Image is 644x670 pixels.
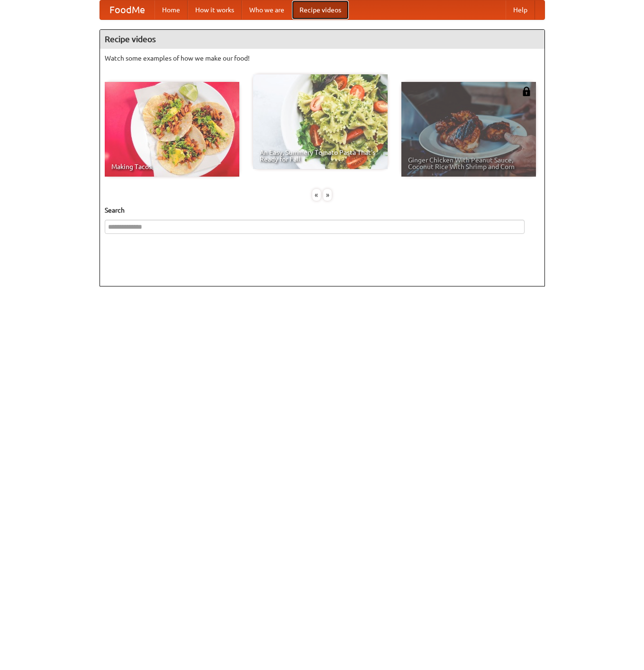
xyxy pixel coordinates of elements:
p: Watch some examples of how we make our food! [105,54,540,63]
a: How it works [188,0,242,19]
div: « [312,189,321,201]
a: Who we are [242,0,292,19]
a: Help [506,0,535,19]
a: An Easy, Summery Tomato Pasta That's Ready for Fall [253,74,388,169]
a: Home [154,0,188,19]
a: FoodMe [100,0,154,19]
h4: Recipe videos [100,30,544,49]
a: Recipe videos [292,0,349,19]
h5: Search [105,205,540,215]
span: An Easy, Summery Tomato Pasta That's Ready for Fall [260,149,381,162]
a: Making Tacos [105,82,239,177]
span: Making Tacos [111,163,233,170]
div: » [323,189,332,201]
img: 483408.png [522,87,531,96]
